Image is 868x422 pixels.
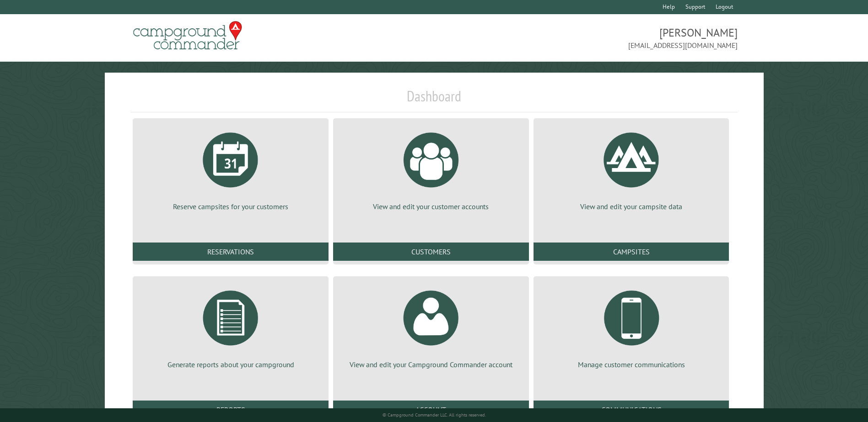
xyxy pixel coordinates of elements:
[133,243,329,261] a: Reservations
[144,126,318,211] a: Reserve campsites for your customers
[333,243,529,261] a: Customers
[545,126,718,211] a: View and edit your campsite data
[383,412,486,418] small: © Campground Commander LLC. All rights reserved.
[333,401,529,419] a: Account
[144,201,318,211] p: Reserve campsites for your customers
[144,284,318,369] a: Generate reports about your campground
[133,401,329,419] a: Reports
[130,18,245,53] img: Campground Commander
[130,87,737,112] h1: Dashboard
[344,359,518,369] p: View and edit your Campground Commander account
[534,243,729,261] a: Campsites
[545,284,718,369] a: Manage customer communications
[344,126,518,211] a: View and edit your customer accounts
[344,201,518,211] p: View and edit your customer accounts
[344,284,518,369] a: View and edit your Campground Commander account
[545,201,718,211] p: View and edit your campsite data
[434,25,738,51] span: [PERSON_NAME] [EMAIL_ADDRESS][DOMAIN_NAME]
[144,359,318,369] p: Generate reports about your campground
[545,359,718,369] p: Manage customer communications
[534,401,729,419] a: Communications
